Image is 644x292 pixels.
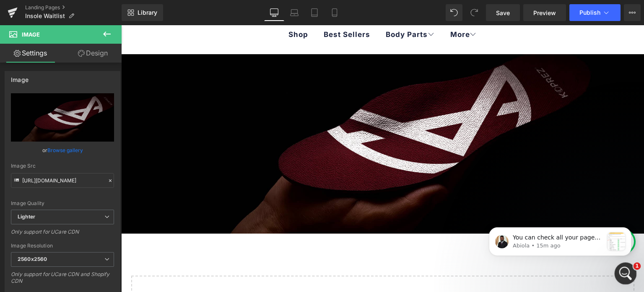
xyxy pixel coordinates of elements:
[523,4,566,21] a: Preview
[304,4,325,21] a: Tablet
[533,8,556,17] span: Preview
[446,4,462,21] button: Undo
[569,4,621,21] button: Publish
[18,256,47,262] b: 2560x2560
[121,25,644,292] iframe: To enrich screen reader interactions, please activate Accessibility in Grammarly extension settings
[11,229,114,241] div: Only support for UCare CDN
[11,200,114,206] div: Image Quality
[62,44,123,63] a: Design
[18,213,35,220] b: Lighter
[11,243,114,249] div: Image Resolution
[25,4,122,11] a: Landing Pages
[325,4,345,21] a: Mobile
[496,8,510,17] span: Save
[138,9,157,16] span: Library
[476,210,644,269] iframe: Intercom notifications message
[11,71,29,83] div: Image
[11,146,114,155] div: or
[11,271,114,290] div: Only support for UCare CDN and Shopify CDN
[11,173,114,188] input: Link
[466,4,483,21] button: Redo
[624,4,641,21] button: More
[634,263,641,270] span: 1
[579,9,600,16] span: Publish
[615,263,637,285] iframe: Intercom live chat
[264,4,284,21] a: Desktop
[284,4,304,21] a: Laptop
[122,4,163,21] a: New Library
[11,163,114,169] div: Image Src
[47,143,83,158] a: Browse gallery
[25,13,65,19] span: Insole Waitlist
[22,31,40,38] span: Image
